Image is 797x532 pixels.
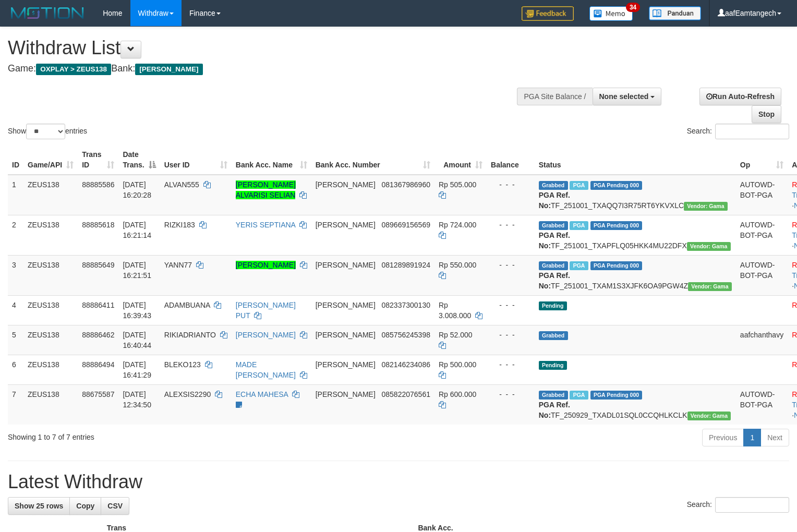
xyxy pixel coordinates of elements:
[517,88,592,105] div: PGA Site Balance /
[599,92,649,101] span: None selected
[539,181,568,190] span: Grabbed
[8,355,23,384] td: 6
[123,301,151,320] span: [DATE] 16:39:43
[687,124,789,139] label: Search:
[135,64,202,75] span: [PERSON_NAME]
[164,180,199,189] span: ALVAN555
[687,412,731,420] span: Vendor URL: https://trx31.1velocity.biz
[164,301,210,309] span: ADAMBUANA
[382,221,430,229] span: Copy 089669156569 to clipboard
[236,180,296,199] a: [PERSON_NAME] ALVARISI SELIAN
[164,360,201,369] span: BLEKO123
[8,145,23,175] th: ID
[570,391,588,400] span: Marked by aafpengsreynich
[684,202,728,211] span: Vendor URL: https://trx31.1velocity.biz
[236,301,296,320] a: [PERSON_NAME] PUT
[736,384,788,425] td: AUTOWD-BOT-PGA
[316,390,376,398] span: [PERSON_NAME]
[23,145,78,175] th: Game/API: activate to sort column ascending
[8,124,87,139] label: Show entries
[439,390,476,398] span: Rp 600.000
[382,390,430,398] span: Copy 085822076561 to clipboard
[535,175,736,215] td: TF_251001_TXAQQ7I3R75RT6YKVXLC
[316,360,376,369] span: [PERSON_NAME]
[123,360,151,379] span: [DATE] 16:41:29
[236,221,295,229] a: YERIS SEPTIANA
[593,88,662,105] button: None selected
[699,88,781,105] a: Run Auto-Refresh
[23,215,78,255] td: ZEUS138
[236,331,296,339] a: [PERSON_NAME]
[491,359,530,370] div: - - -
[570,261,588,270] span: Marked by aafanarl
[164,261,192,269] span: YANN77
[736,215,788,255] td: AUTOWD-BOT-PGA
[8,38,521,58] h1: Withdraw List
[160,145,232,175] th: User ID: activate to sort column ascending
[123,331,151,349] span: [DATE] 16:40:44
[82,331,114,339] span: 88886462
[539,331,568,340] span: Grabbed
[123,221,151,239] span: [DATE] 16:21:14
[118,145,160,175] th: Date Trans.: activate to sort column descending
[590,221,643,230] span: PGA Pending
[439,331,473,339] span: Rp 52.000
[23,325,78,355] td: ZEUS138
[539,361,567,370] span: Pending
[439,301,471,320] span: Rp 3.008.000
[687,497,789,513] label: Search:
[439,221,476,229] span: Rp 724.000
[164,390,211,398] span: ALEXSIS2290
[382,331,430,339] span: Copy 085756245398 to clipboard
[8,175,23,215] td: 1
[8,497,70,515] a: Show 25 rows
[491,300,530,310] div: - - -
[23,384,78,425] td: ZEUS138
[439,261,476,269] span: Rp 550.000
[590,181,643,190] span: PGA Pending
[736,175,788,215] td: AUTOWD-BOT-PGA
[316,221,376,229] span: [PERSON_NAME]
[539,401,570,419] b: PGA Ref. No:
[688,282,732,291] span: Vendor URL: https://trx31.1velocity.biz
[26,124,65,139] select: Showentries
[8,325,23,355] td: 5
[382,180,430,189] span: Copy 081367986960 to clipboard
[8,428,324,442] div: Showing 1 to 7 of 7 entries
[535,215,736,255] td: TF_251001_TXAPFLQ05HKK4MU22DFX
[715,497,789,513] input: Search:
[434,145,487,175] th: Amount: activate to sort column ascending
[491,179,530,190] div: - - -
[36,64,111,75] span: OXPLAY > ZEUS138
[539,391,568,400] span: Grabbed
[23,175,78,215] td: ZEUS138
[8,384,23,425] td: 7
[590,261,643,270] span: PGA Pending
[487,145,535,175] th: Balance
[15,502,63,510] span: Show 25 rows
[570,181,588,190] span: Marked by aafanarl
[236,390,288,398] a: ECHA MAHESA
[491,330,530,340] div: - - -
[736,145,788,175] th: Op: activate to sort column ascending
[164,221,195,229] span: RIZKI183
[522,6,574,21] img: Feedback.jpg
[76,502,94,510] span: Copy
[539,221,568,230] span: Grabbed
[649,6,701,20] img: panduan.png
[382,261,430,269] span: Copy 081289891924 to clipboard
[232,145,311,175] th: Bank Acc. Name: activate to sort column ascending
[382,360,430,369] span: Copy 082146234086 to clipboard
[570,221,588,230] span: Marked by aafanarl
[236,261,296,269] a: [PERSON_NAME]
[760,429,789,446] a: Next
[82,360,114,369] span: 88886494
[491,389,530,400] div: - - -
[8,215,23,255] td: 2
[590,391,643,400] span: PGA Pending
[8,5,87,21] img: MOTION_logo.png
[736,255,788,295] td: AUTOWD-BOT-PGA
[539,301,567,310] span: Pending
[539,231,570,250] b: PGA Ref. No:
[382,301,430,309] span: Copy 082337300130 to clipboard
